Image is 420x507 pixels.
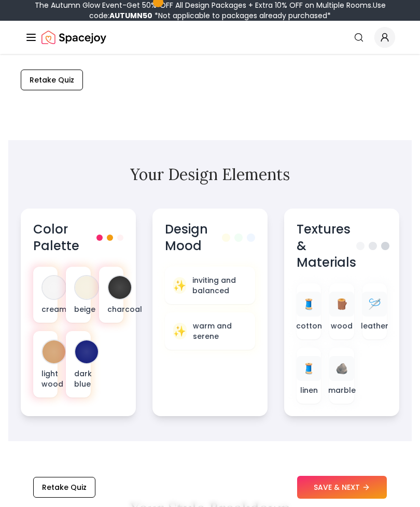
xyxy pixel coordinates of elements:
p: cream [41,304,49,314]
p: leather [361,321,388,331]
p: light wood [41,368,49,389]
b: AUTUMN50 [109,10,152,21]
h3: Textures & Materials [297,221,356,271]
p: dark blue [74,368,82,389]
span: 🪵 [335,297,348,311]
p: beige [74,304,82,314]
h3: Design Mood [165,221,222,254]
span: 🧵 [302,361,315,376]
span: ✨ [173,324,186,338]
button: Retake Quiz [33,477,95,498]
p: inviting and balanced [192,275,247,296]
h3: Color Palette [33,221,96,254]
p: linen [300,385,318,395]
span: *Not applicable to packages already purchased* [152,10,331,21]
img: Spacejoy Logo [41,27,106,48]
span: 🪡 [368,297,381,311]
span: ✨ [173,278,186,293]
p: cotton [296,321,322,331]
h2: Your Design Elements [21,165,399,184]
button: Retake Quiz [21,70,83,90]
p: marble [328,385,356,395]
button: SAVE & NEXT [297,476,387,499]
nav: Global [25,21,395,54]
p: warm and serene [193,321,247,341]
span: 🪨 [335,361,348,376]
a: Spacejoy [41,27,106,48]
p: wood [331,321,353,331]
span: 🧵 [302,297,315,311]
p: charcoal [107,304,115,314]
